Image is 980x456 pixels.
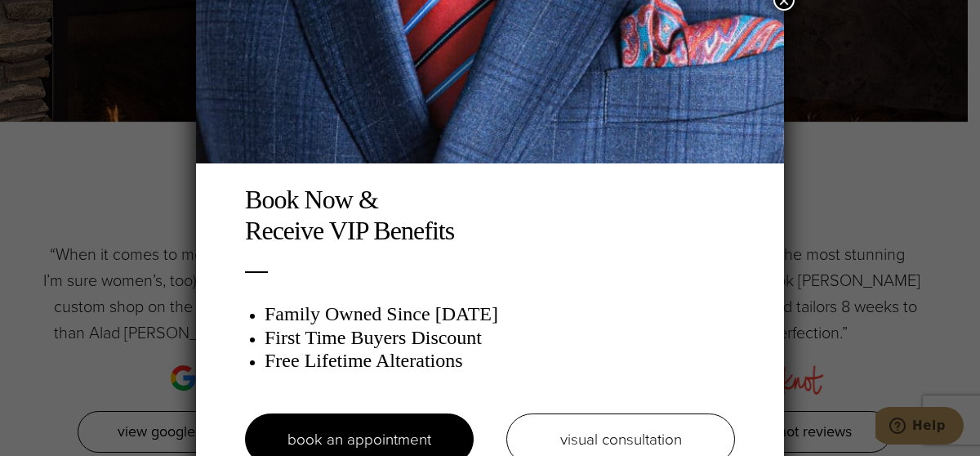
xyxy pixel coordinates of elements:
[245,184,735,247] h2: Book Now & Receive VIP Benefits
[265,349,735,373] h3: Free Lifetime Alterations
[265,326,735,350] h3: First Time Buyers Discount
[265,302,735,326] h3: Family Owned Since [DATE]
[37,11,70,26] span: Help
